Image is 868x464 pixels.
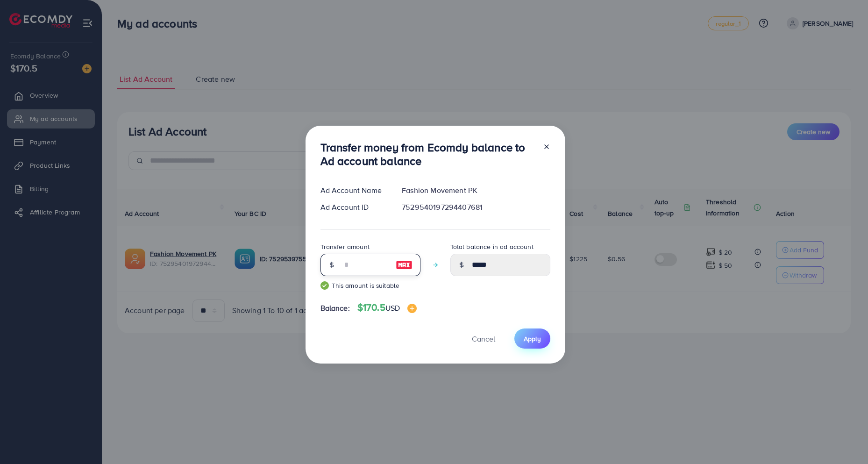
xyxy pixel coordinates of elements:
span: Apply [524,334,541,343]
label: Total balance in ad account [450,242,534,251]
label: Transfer amount [320,242,370,251]
button: Apply [514,328,550,349]
img: guide [320,281,329,290]
img: image [407,304,417,313]
small: This amount is suitable [320,281,420,290]
div: Fashion Movement PK [394,185,557,196]
h4: $170.5 [357,302,417,314]
img: image [396,259,413,271]
h3: Transfer money from Ecomdy balance to Ad account balance [320,141,535,168]
div: Ad Account ID [313,202,395,213]
button: Cancel [460,328,507,349]
span: USD [385,303,400,313]
span: Balance: [320,303,350,314]
div: Ad Account Name [313,185,395,196]
span: Cancel [472,334,495,344]
div: 7529540197294407681 [394,202,557,213]
iframe: Chat [828,422,861,457]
